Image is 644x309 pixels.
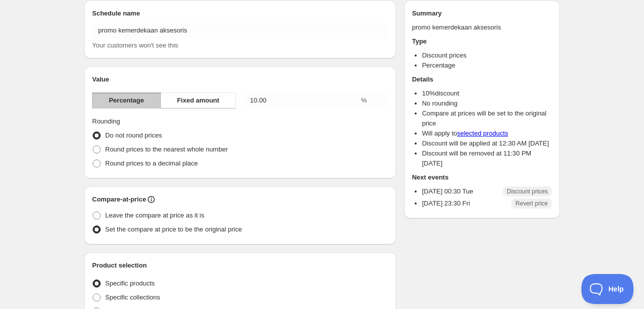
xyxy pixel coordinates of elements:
[105,211,204,219] span: Leave the compare at price as it is
[422,148,552,168] li: Discount will be removed at 11:30 PM [DATE]
[422,108,552,128] li: Compare at prices will be set to the original price
[422,128,552,138] li: Will apply to
[412,172,552,182] h2: Next events
[92,74,388,84] h2: Value
[105,279,155,287] span: Specific products
[160,92,236,108] button: Fixed amount
[105,159,198,167] span: Round prices to a decimal place
[109,95,144,105] span: Percentage
[422,198,470,208] p: [DATE] 23:30 Fri
[105,225,242,233] span: Set the compare at price to be the original price
[422,50,552,60] li: Discount prices
[92,41,178,49] span: Your customers won't see this
[92,194,146,204] h2: Compare-at-price
[507,187,548,195] span: Discount prices
[92,260,388,270] h2: Product selection
[422,60,552,70] li: Percentage
[581,274,634,304] iframe: Toggle Customer Support
[92,92,161,108] button: Percentage
[105,131,162,139] span: Do not round prices
[422,98,552,108] li: No rounding
[457,129,508,137] a: selected products
[92,117,120,125] span: Rounding
[105,293,160,301] span: Specific collections
[412,22,552,32] p: promo kemerdekaan aksesoris
[412,36,552,46] h2: Type
[92,8,388,18] h2: Schedule name
[361,96,367,104] span: %
[422,138,552,148] li: Discount will be applied at 12:30 AM [DATE]
[105,145,228,153] span: Round prices to the nearest whole number
[412,74,552,84] h2: Details
[422,186,473,196] p: [DATE] 00:30 Tue
[177,95,219,105] span: Fixed amount
[422,88,552,98] li: 10 % discount
[515,199,548,207] span: Revert price
[412,8,552,18] h2: Summary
